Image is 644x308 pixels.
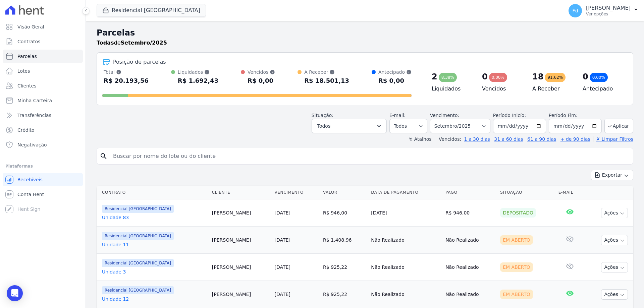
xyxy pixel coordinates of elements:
button: Todos [312,119,387,133]
label: Período Inicío: [493,113,526,118]
div: Em Aberto [500,290,533,299]
span: Fd [573,8,578,13]
td: Não Realizado [368,281,443,308]
a: Unidade 3 [102,268,207,275]
div: Posição de parcelas [113,58,166,66]
button: Ações [601,235,628,245]
div: 91,62% [545,73,566,82]
div: Vencidos [248,69,275,75]
a: [DATE] [275,292,290,297]
h4: Liquidados [432,85,471,93]
a: [DATE] [275,237,290,243]
p: [PERSON_NAME] [586,5,631,11]
div: R$ 18.501,13 [304,75,349,86]
div: 0,00% [489,73,507,82]
span: Visão Geral [17,23,44,30]
label: Situação: [312,113,333,118]
div: A Receber [304,69,349,75]
span: Parcelas [17,53,37,60]
div: R$ 0,00 [378,75,412,86]
div: Liquidados [178,69,218,75]
td: Não Realizado [443,227,497,254]
div: 18 [532,71,543,82]
a: Conta Hent [3,188,83,201]
button: Fd [PERSON_NAME] Ver opções [563,1,644,20]
button: Aplicar [604,119,633,133]
span: Residencial [GEOGRAPHIC_DATA] [102,286,174,294]
h4: Antecipado [583,85,622,93]
td: Não Realizado [368,227,443,254]
button: Residencial [GEOGRAPHIC_DATA] [97,4,206,17]
div: Em Aberto [500,262,533,272]
strong: Setembro/2025 [121,40,167,46]
th: Data de Pagamento [368,186,443,199]
div: Depositado [500,208,536,218]
span: Negativação [17,141,47,148]
a: [DATE] [275,210,290,215]
input: Buscar por nome do lote ou do cliente [109,149,630,163]
span: Residencial [GEOGRAPHIC_DATA] [102,259,174,267]
i: search [100,152,108,160]
div: R$ 20.193,56 [104,75,149,86]
h4: Vencidos [482,85,522,93]
div: 8,38% [439,73,457,82]
span: Residencial [GEOGRAPHIC_DATA] [102,232,174,240]
label: Vencimento: [430,113,459,118]
div: Total [104,69,149,75]
th: Cliente [209,186,272,199]
span: Todos [317,122,330,130]
a: Unidade 83 [102,214,207,221]
div: 2 [432,71,437,82]
a: Crédito [3,123,83,137]
a: ✗ Limpar Filtros [593,136,633,142]
a: Lotes [3,64,83,78]
a: Clientes [3,79,83,93]
label: Período Fim: [549,112,602,119]
span: Recebíveis [17,176,43,183]
h4: A Receber [532,85,572,93]
td: Não Realizado [443,254,497,281]
a: Parcelas [3,50,83,63]
th: E-mail [556,186,584,199]
td: [PERSON_NAME] [209,281,272,308]
a: Minha Carteira [3,94,83,107]
a: Transferências [3,109,83,122]
button: Exportar [591,170,633,180]
th: Contrato [97,186,209,199]
p: Ver opções [586,11,631,17]
span: Conta Hent [17,191,44,198]
a: 61 a 90 dias [527,136,556,142]
button: Ações [601,289,628,300]
div: R$ 0,00 [248,75,275,86]
label: E-mail: [389,113,406,118]
td: [PERSON_NAME] [209,254,272,281]
th: Valor [320,186,368,199]
th: Situação [497,186,556,199]
td: Não Realizado [368,254,443,281]
th: Vencimento [272,186,320,199]
a: Unidade 11 [102,241,207,248]
td: [PERSON_NAME] [209,199,272,227]
td: R$ 925,22 [320,281,368,308]
td: R$ 946,00 [443,199,497,227]
a: Contratos [3,35,83,48]
p: de [97,39,167,47]
span: Transferências [17,112,51,119]
label: ↯ Atalhos [409,136,431,142]
button: Ações [601,262,628,272]
div: 0,00% [590,73,608,82]
td: R$ 925,22 [320,254,368,281]
span: Residencial [GEOGRAPHIC_DATA] [102,205,174,213]
a: 1 a 30 dias [464,136,490,142]
td: [PERSON_NAME] [209,227,272,254]
div: Open Intercom Messenger [7,285,23,301]
div: Plataformas [5,162,80,170]
a: Visão Geral [3,20,83,34]
span: Contratos [17,38,40,45]
td: R$ 946,00 [320,199,368,227]
td: Não Realizado [443,281,497,308]
th: Pago [443,186,497,199]
div: 0 [583,71,588,82]
td: [DATE] [368,199,443,227]
a: 31 a 60 dias [494,136,523,142]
